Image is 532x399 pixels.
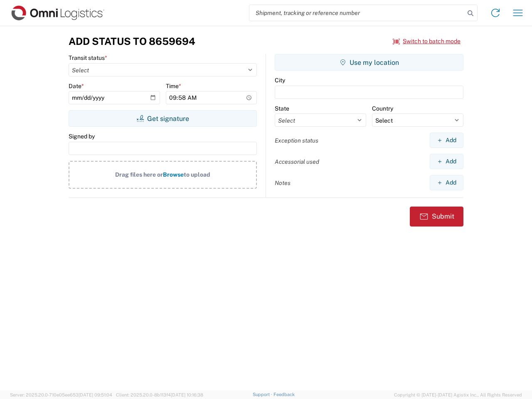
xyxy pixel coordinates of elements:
[69,133,95,140] label: Signed by
[171,392,203,397] span: [DATE] 10:16:38
[166,82,181,90] label: Time
[69,110,257,127] button: Get signature
[253,392,273,397] a: Support
[184,171,210,178] span: to upload
[430,154,463,169] button: Add
[116,392,203,397] span: Client: 2025.20.0-8b113f4
[69,35,195,47] h3: Add Status to 8659694
[275,76,285,84] label: City
[275,54,463,71] button: Use my location
[372,105,393,112] label: Country
[430,133,463,148] button: Add
[69,82,84,90] label: Date
[163,171,184,178] span: Browse
[275,105,289,112] label: State
[115,171,163,178] span: Drag files here or
[10,392,112,397] span: Server: 2025.20.0-710e05ee653
[249,5,465,21] input: Shipment, tracking or reference number
[394,391,522,399] span: Copyright © [DATE]-[DATE] Agistix Inc., All Rights Reserved
[275,179,291,187] label: Notes
[275,137,318,144] label: Exception status
[69,54,107,62] label: Transit status
[273,392,295,397] a: Feedback
[79,392,112,397] span: [DATE] 09:51:04
[275,158,319,165] label: Accessorial used
[410,207,463,227] button: Submit
[430,175,463,190] button: Add
[393,34,461,48] button: Switch to batch mode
